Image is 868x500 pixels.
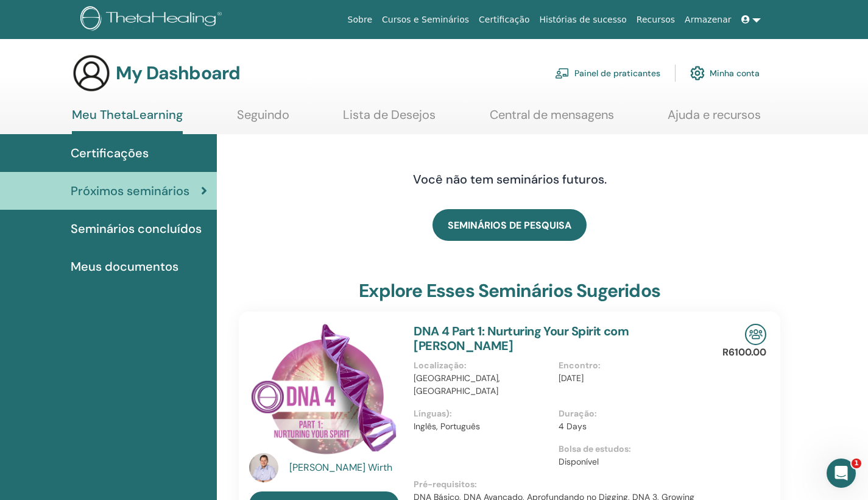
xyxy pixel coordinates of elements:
span: Certificações [71,144,149,162]
a: [PERSON_NAME] Wirth [289,460,402,475]
span: SEMINÁRIOS DE PESQUISA [448,219,571,232]
a: Sobre [343,9,377,31]
p: 4 Days [559,420,696,433]
p: R6100.00 [722,345,766,360]
span: 1 [852,459,861,468]
span: Próximos seminários [71,182,189,200]
img: DNA 4 Part 1: Nurturing Your Spirit [249,324,399,457]
p: Inglês, Português [414,420,551,433]
span: Meus documentos [71,257,178,276]
a: Seguindo [237,107,289,131]
p: Localização : [414,359,551,372]
p: Pré-requisitos : [414,478,703,491]
p: Bolsa de estudos : [559,443,696,455]
h3: Explore esses seminários sugeridos [359,280,660,302]
a: Minha conta [690,60,760,87]
p: [DATE] [559,372,696,385]
h4: Você não tem seminários futuros. [318,172,702,187]
img: chalkboard-teacher.svg [555,68,570,79]
a: Meu ThetaLearning [72,107,183,134]
iframe: Intercom live chat [827,459,856,488]
p: Encontro : [559,359,696,372]
img: logo.png [80,6,226,34]
span: Seminários concluídos [71,220,202,238]
img: In-Person Seminar [745,324,766,345]
p: [GEOGRAPHIC_DATA], [GEOGRAPHIC_DATA] [414,372,551,398]
p: Disponível [559,455,696,468]
a: SEMINÁRIOS DE PESQUISA [432,209,587,241]
a: Armazenar [680,9,736,31]
a: Painel de praticantes [555,60,660,87]
a: Certificação [474,9,534,31]
img: generic-user-icon.jpg [72,54,111,93]
a: Lista de Desejos [343,107,436,131]
img: default.jpg [249,453,278,482]
a: Central de mensagens [490,107,614,131]
a: Ajuda e recursos [668,107,761,131]
h3: My Dashboard [116,62,240,84]
a: Histórias de sucesso [535,9,632,31]
img: cog.svg [690,63,705,84]
a: DNA 4 Part 1: Nurturing Your Spirit com [PERSON_NAME] [414,323,629,354]
p: Duração : [559,407,696,420]
a: Recursos [632,9,680,31]
p: Línguas) : [414,407,551,420]
a: Cursos e Seminários [377,9,474,31]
